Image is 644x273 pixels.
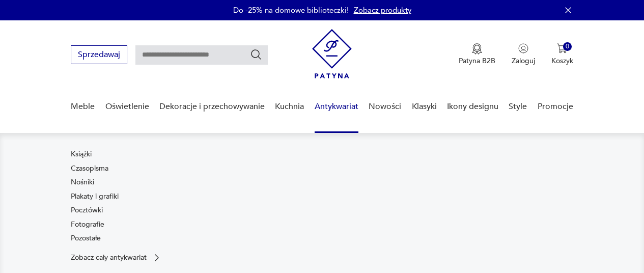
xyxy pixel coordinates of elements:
p: Koszyk [551,56,573,66]
img: Ikona medalu [472,43,482,54]
button: Szukaj [250,48,262,61]
a: Książki [71,149,92,159]
a: Zobacz produkty [354,5,411,15]
img: Patyna - sklep z meblami i dekoracjami vintage [312,29,352,78]
a: Dekoracje i przechowywanie [159,87,265,126]
button: Patyna B2B [459,43,495,66]
a: Meble [71,87,95,126]
a: Style [509,87,527,126]
a: Czasopisma [71,163,108,174]
a: Fotografie [71,220,104,230]
a: Zobacz cały antykwariat [71,253,162,263]
a: Sprzedawaj [71,52,127,59]
a: Nowości [369,87,401,126]
button: Sprzedawaj [71,45,127,64]
p: Zaloguj [512,56,535,66]
img: Ikonka użytkownika [518,43,528,53]
div: 0 [563,42,572,51]
button: Zaloguj [512,43,535,66]
a: Nośniki [71,177,94,187]
a: Antykwariat [315,87,358,126]
button: 0Koszyk [551,43,573,66]
a: Ikona medaluPatyna B2B [459,43,495,66]
a: Plakaty i grafiki [71,192,119,202]
a: Pocztówki [71,205,103,215]
a: Klasyki [412,87,437,126]
a: Ikony designu [447,87,498,126]
p: Do -25% na domowe biblioteczki! [233,5,349,15]
a: Promocje [538,87,573,126]
a: Oświetlenie [105,87,149,126]
a: Pozostałe [71,233,101,243]
img: Ikona koszyka [557,43,567,53]
p: Patyna B2B [459,56,495,66]
a: Kuchnia [275,87,304,126]
p: Zobacz cały antykwariat [71,254,147,261]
